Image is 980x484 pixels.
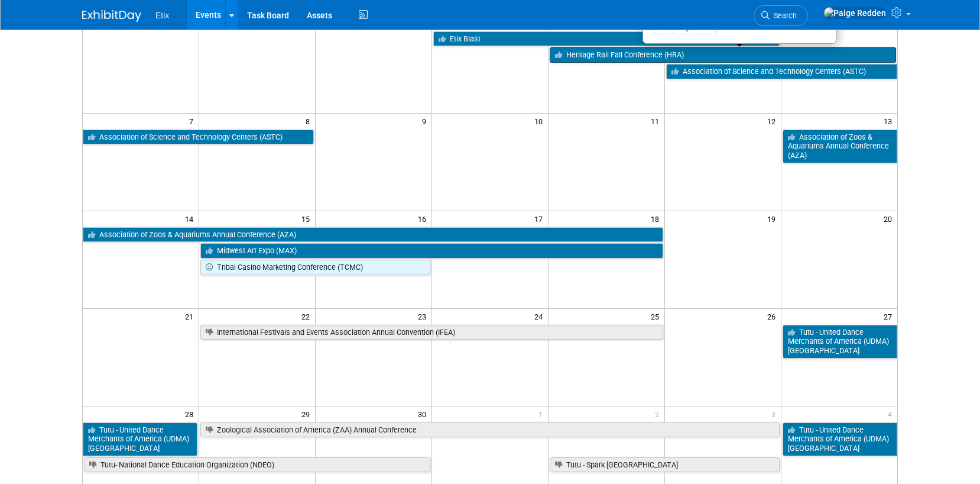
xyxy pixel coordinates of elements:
span: 1 [537,406,548,421]
a: Zoological Association of America (ZAA) Annual Conference [200,422,779,438]
span: 11 [650,114,664,128]
a: Tribal Casino Marketing Conference (TCMC) [200,260,430,275]
span: 14 [184,211,199,226]
span: 2 [654,406,664,421]
span: 20 [882,211,897,226]
a: Heritage Rail Fall Conference (HRA) [550,47,896,63]
a: Tutu- National Dance Education Organization (NDEO) [84,457,430,473]
a: Tutu - United Dance Merchants of America (UDMA) [GEOGRAPHIC_DATA] [783,422,897,456]
img: ExhibitDay [82,10,141,22]
span: 30 [417,406,431,421]
span: 7 [188,114,199,128]
span: 18 [650,211,664,226]
a: Tutu - United Dance Merchants of America (UDMA) [GEOGRAPHIC_DATA] [83,422,197,456]
img: Paige Redden [823,7,887,20]
span: 19 [766,211,781,226]
a: International Festivals and Events Association Annual Convention (IFEA) [200,325,663,340]
a: Association of Zoos & Aquariums Annual Conference (AZA) [83,227,663,243]
span: 27 [882,309,897,324]
span: Etix [155,11,169,20]
a: Association of Science and Technology Centers (ASTC) [83,130,314,145]
span: 10 [533,114,548,128]
span: 28 [184,406,199,421]
span: 22 [300,309,315,324]
span: 12 [766,114,781,128]
span: Search [770,11,797,20]
span: 29 [300,406,315,421]
a: Search [754,5,808,26]
span: 17 [533,211,548,226]
span: 16 [417,211,431,226]
span: 3 [770,406,781,421]
a: Etix Blast [433,31,780,47]
span: 8 [304,114,315,128]
span: 21 [184,309,199,324]
span: 4 [887,406,897,421]
a: Tutu - United Dance Merchants of America (UDMA) [GEOGRAPHIC_DATA] [783,325,897,359]
span: 24 [533,309,548,324]
a: Midwest Art Expo (MAX) [200,243,663,259]
a: Association of Science and Technology Centers (ASTC) [666,64,897,79]
span: 13 [882,114,897,128]
span: 15 [300,211,315,226]
span: 26 [766,309,781,324]
a: Association of Zoos & Aquariums Annual Conference (AZA) [783,130,897,163]
span: 23 [417,309,431,324]
span: 25 [650,309,664,324]
a: Tutu - Spark [GEOGRAPHIC_DATA] [550,457,780,473]
span: 9 [421,114,431,128]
